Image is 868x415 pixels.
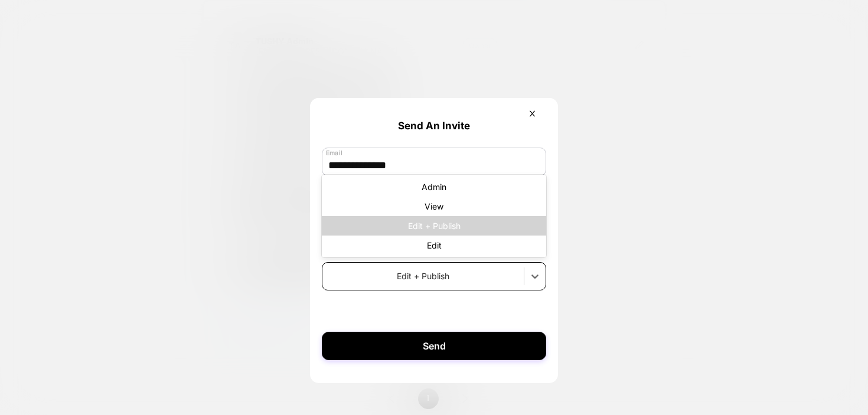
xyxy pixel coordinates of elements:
[322,236,546,255] div: Edit
[322,332,546,360] button: Send
[322,120,546,132] p: Send An Invite
[322,216,546,236] div: Edit + Publish
[322,197,546,216] div: View
[322,177,546,197] div: Admin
